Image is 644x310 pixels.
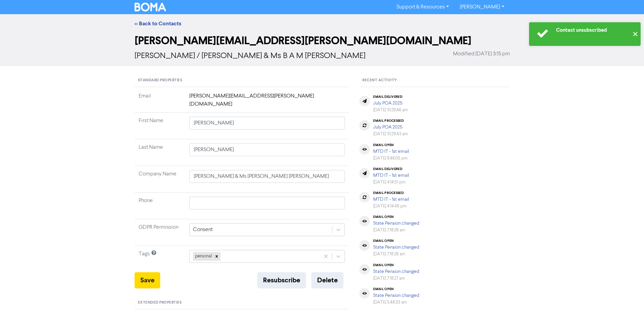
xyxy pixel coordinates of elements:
[135,74,349,87] div: Standard Properties
[135,92,185,113] td: Email
[373,251,419,257] div: [DATE] 7:18:28 am
[135,297,349,309] div: Extended Properties
[453,50,510,58] span: Modified [DATE] 3:15 pm
[373,245,419,250] a: State Pension changed
[193,226,213,234] div: Consent
[373,263,419,267] div: email open
[193,252,213,261] div: personal
[185,92,349,113] td: [PERSON_NAME][EMAIL_ADDRESS][PERSON_NAME][DOMAIN_NAME]
[373,131,408,137] div: [DATE] 10:29:43 am
[373,107,408,113] div: [DATE] 10:29:46 am
[135,3,166,11] img: BOMA Logo
[135,246,185,273] td: Tags
[135,139,185,166] td: Last Name
[373,293,419,298] a: State Pension changed
[373,125,402,130] a: July POA 2025
[373,95,408,99] div: email delivered
[391,2,454,12] a: Support & Resources
[373,275,419,282] div: [DATE] 7:18:27 am
[556,27,629,34] div: Contact unsubscribed
[135,193,185,219] td: Phone
[135,113,185,139] td: First Name
[135,219,185,246] td: GDPR Permission
[373,197,409,202] a: MTD IT - 1st email
[454,2,509,12] a: [PERSON_NAME]
[373,179,409,186] div: [DATE] 4:14:51 pm
[135,20,181,27] a: << Back to Contacts
[373,119,408,123] div: email processed
[373,287,419,291] div: email open
[373,203,409,209] div: [DATE] 4:14:49 pm
[373,215,419,219] div: email open
[373,149,409,154] a: MTD IT - 1st email
[311,272,343,288] button: Delete
[373,191,409,195] div: email processed
[559,237,644,310] iframe: Chat Widget
[135,166,185,193] td: Company Name
[373,101,402,106] a: July POA 2025
[373,143,409,147] div: email open
[135,272,160,288] button: Save
[135,34,510,47] h2: [PERSON_NAME][EMAIL_ADDRESS][PERSON_NAME][DOMAIN_NAME]
[373,173,409,178] a: MTD IT - 1st email
[373,299,419,306] div: [DATE] 5:48:33 am
[373,221,419,226] a: State Pension changed
[373,239,419,243] div: email open
[373,269,419,274] a: State Pension changed
[257,272,306,288] button: Resubscribe
[373,227,419,233] div: [DATE] 7:18:28 am
[373,155,409,162] div: [DATE] 9:46:05 pm
[135,52,365,60] span: [PERSON_NAME] / [PERSON_NAME] & Ms B A M [PERSON_NAME]
[359,74,509,87] div: Recent Activity
[373,167,409,171] div: email delivered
